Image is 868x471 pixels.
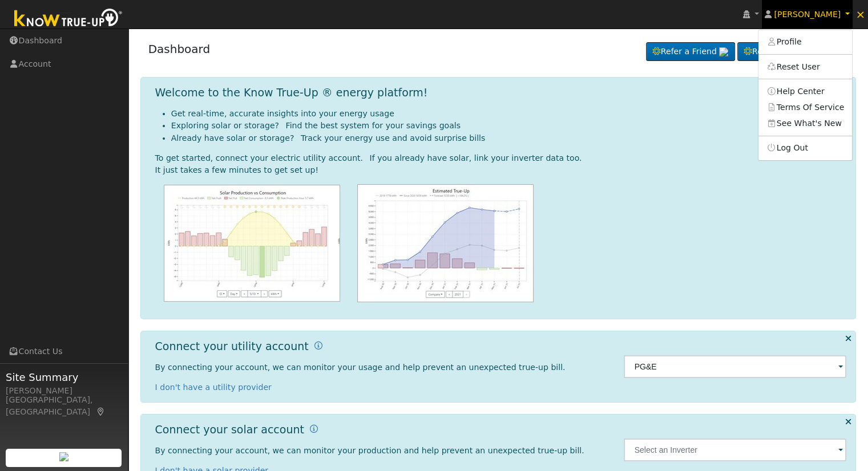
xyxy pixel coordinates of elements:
[646,42,735,62] a: Refer a Friend
[171,108,847,120] li: Get real-time, accurate insights into your energy usage
[155,164,847,176] div: It just takes a few minutes to get set up!
[155,340,309,353] h1: Connect your utility account
[171,120,847,132] li: Exploring solar or storage? Find the best system for your savings goals
[624,438,846,461] input: Select an Inverter
[155,363,566,372] span: By connecting your account, we can monitor your usage and help prevent an unexpected true-up bill.
[6,394,122,418] div: [GEOGRAPHIC_DATA], [GEOGRAPHIC_DATA]
[758,115,852,131] a: See What's New
[155,423,304,436] h1: Connect your solar account
[774,10,841,19] span: [PERSON_NAME]
[59,452,68,461] img: retrieve
[6,370,122,385] span: Site Summary
[737,42,848,62] a: Request a Cleaning
[155,446,584,455] span: By connecting your account, we can monitor your production and help prevent an unexpected true-up...
[155,86,428,99] h1: Welcome to the Know True-Up ® energy platform!
[155,383,272,392] a: I don't have a utility provider
[719,47,728,56] img: retrieve
[6,385,122,397] div: [PERSON_NAME]
[9,6,128,32] img: Know True-Up
[624,355,846,378] input: Select a Utility
[758,59,852,75] a: Reset User
[171,132,847,144] li: Already have solar or storage? Track your energy use and avoid surprise bills
[758,34,852,50] a: Profile
[758,99,852,115] a: Terms Of Service
[155,152,847,164] div: To get started, connect your electric utility account. If you already have solar, link your inver...
[96,407,106,416] a: Map
[758,140,852,156] a: Log Out
[855,7,865,21] span: ×
[758,83,852,99] a: Help Center
[148,42,211,56] a: Dashboard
